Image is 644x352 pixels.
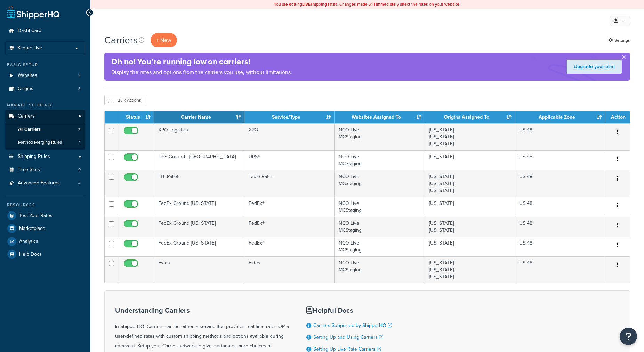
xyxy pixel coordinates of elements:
h3: Helpful Docs [306,306,397,314]
td: US 48 [515,123,605,150]
a: All Carriers 7 [5,123,85,136]
button: Open Resource Center [620,328,637,345]
h4: Oh no! You’re running low on carriers! [111,56,292,67]
td: [US_STATE] [425,197,515,217]
a: Settings [608,35,630,45]
td: FedEx® [244,197,335,217]
td: NCO Live MCStaging [335,256,425,283]
td: NCO Live MCStaging [335,123,425,150]
a: ShipperHQ Home [7,5,59,19]
div: Manage Shipping [5,102,85,108]
td: Estes [244,256,335,283]
td: Estes [154,256,244,283]
td: XPO Logistics [154,123,244,150]
a: Method Merging Rules 1 [5,136,85,149]
td: FedEx Ground [US_STATE] [154,197,244,217]
span: 2 [78,73,81,79]
td: NCO Live MCStaging [335,237,425,256]
a: Carriers Supported by ShipperHQ [313,322,392,329]
td: US 48 [515,217,605,237]
a: Dashboard [5,24,85,37]
td: NCO Live MCStaging [335,217,425,237]
li: Advanced Features [5,177,85,190]
div: Basic Setup [5,62,85,68]
b: LIVE [302,1,311,7]
span: All Carriers [18,127,41,133]
span: 0 [78,167,81,173]
td: [US_STATE] [US_STATE] [425,217,515,237]
td: US 48 [515,237,605,256]
li: Method Merging Rules [5,136,85,149]
th: Carrier Name: activate to sort column ascending [154,111,244,123]
a: Advanced Features 4 [5,177,85,190]
td: US 48 [515,170,605,197]
span: Test Your Rates [19,213,53,219]
button: + New [151,33,177,47]
li: All Carriers [5,123,85,136]
td: [US_STATE] [US_STATE] [US_STATE] [425,123,515,150]
li: Websites [5,69,85,82]
a: Carriers [5,110,85,123]
h1: Carriers [104,33,138,47]
span: Method Merging Rules [18,139,62,145]
span: Marketplace [19,226,45,232]
td: UPS Ground - [GEOGRAPHIC_DATA] [154,150,244,170]
td: US 48 [515,197,605,217]
td: NCO Live MCStaging [335,197,425,217]
a: Shipping Rules [5,150,85,163]
span: 7 [78,127,80,133]
span: Scope: Live [17,45,42,51]
span: Websites [18,73,37,79]
span: Advanced Features [18,180,60,186]
td: [US_STATE] [425,150,515,170]
th: Websites Assigned To: activate to sort column ascending [335,111,425,123]
li: Origins [5,82,85,95]
td: US 48 [515,256,605,283]
a: Origins 3 [5,82,85,95]
span: Dashboard [18,28,41,34]
span: 3 [78,86,81,92]
td: LTL Pallet [154,170,244,197]
td: US 48 [515,150,605,170]
a: Test Your Rates [5,209,85,222]
td: NCO Live MCStaging [335,170,425,197]
td: [US_STATE] [425,237,515,256]
a: Help Docs [5,248,85,261]
a: Setting Up and Using Carriers [313,334,383,341]
a: Websites 2 [5,69,85,82]
span: Carriers [18,113,35,119]
td: [US_STATE] [US_STATE] [US_STATE] [425,170,515,197]
span: 1 [79,139,80,145]
th: Service/Type: activate to sort column ascending [244,111,335,123]
a: Time Slots 0 [5,163,85,176]
td: XPO [244,123,335,150]
a: Analytics [5,235,85,248]
div: Resources [5,202,85,208]
button: Bulk Actions [104,95,145,105]
th: Origins Assigned To: activate to sort column ascending [425,111,515,123]
td: UPS® [244,150,335,170]
td: FedEx® [244,237,335,256]
a: Upgrade your plan [567,60,622,74]
li: Carriers [5,110,85,150]
p: Display the rates and options from the carriers you use, without limitations. [111,67,292,77]
h3: Understanding Carriers [115,306,289,314]
td: Table Rates [244,170,335,197]
td: FedEx Ground [US_STATE] [154,237,244,256]
li: Time Slots [5,163,85,176]
th: Applicable Zone: activate to sort column ascending [515,111,605,123]
span: Analytics [19,239,38,245]
span: Shipping Rules [18,154,50,160]
th: Status: activate to sort column ascending [118,111,154,123]
a: Marketplace [5,222,85,235]
td: NCO Live MCStaging [335,150,425,170]
span: 4 [78,180,81,186]
span: Time Slots [18,167,40,173]
td: FedEx Ground [US_STATE] [154,217,244,237]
